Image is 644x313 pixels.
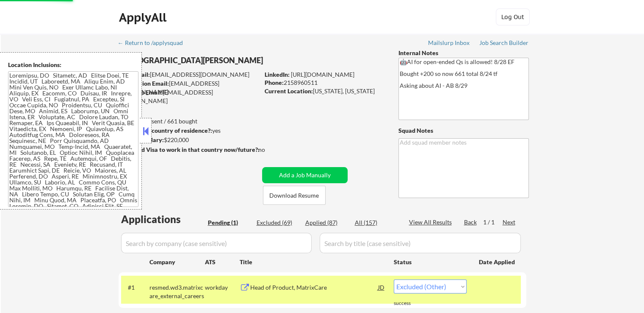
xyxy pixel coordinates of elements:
[428,39,470,48] a: Mailslurp Inbox
[149,258,205,266] div: Company
[305,218,348,227] div: Applied (87)
[8,61,138,69] div: Location Inclusions:
[479,40,529,46] div: Job Search Builder
[479,258,516,266] div: Date Applied
[118,117,259,126] div: 548 sent / 661 bought
[265,79,284,86] strong: Phone:
[240,258,386,266] div: Title
[409,218,454,226] div: View All Results
[263,186,326,205] button: Download Resume
[398,49,529,57] div: Internal Notes
[503,218,516,226] div: Next
[464,218,478,226] div: Back
[205,258,240,266] div: ATS
[119,55,293,66] div: [DEMOGRAPHIC_DATA][PERSON_NAME]
[118,39,191,48] a: ← Return to /applysquad
[208,218,250,227] div: Pending (1)
[205,283,240,292] div: workday
[265,78,384,87] div: 2158960511
[291,71,354,78] a: [URL][DOMAIN_NAME]
[119,88,259,105] div: [EMAIL_ADDRESS][DOMAIN_NAME]
[394,254,467,269] div: Status
[119,79,259,96] div: [EMAIL_ADDRESS][DOMAIN_NAME]
[355,218,397,227] div: All (157)
[265,87,384,95] div: [US_STATE], [US_STATE]
[394,300,428,307] div: success
[118,40,191,46] div: ← Return to /applysquad
[118,136,259,144] div: $220,000
[483,218,503,226] div: 1 / 1
[398,126,529,135] div: Squad Notes
[265,71,290,78] strong: LinkedIn:
[119,10,169,25] div: ApplyAll
[258,145,282,154] div: no
[257,218,299,227] div: Excluded (69)
[262,167,348,183] button: Add a Job Manually
[149,283,205,300] div: resmed.wd3.matrixcare_external_careers
[128,283,143,292] div: #1
[428,40,470,46] div: Mailslurp Inbox
[119,146,260,153] strong: Will need Visa to work in that country now/future?:
[121,214,205,224] div: Applications
[496,8,530,25] button: Log Out
[250,283,378,292] div: Head of Product, MatrixCare
[118,127,212,134] strong: Can work in country of residence?:
[377,279,386,295] div: JD
[479,39,529,48] a: Job Search Builder
[118,126,257,135] div: yes
[265,87,313,95] strong: Current Location:
[119,70,259,79] div: [EMAIL_ADDRESS][DOMAIN_NAME]
[121,233,312,253] input: Search by company (case sensitive)
[320,233,521,253] input: Search by title (case sensitive)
